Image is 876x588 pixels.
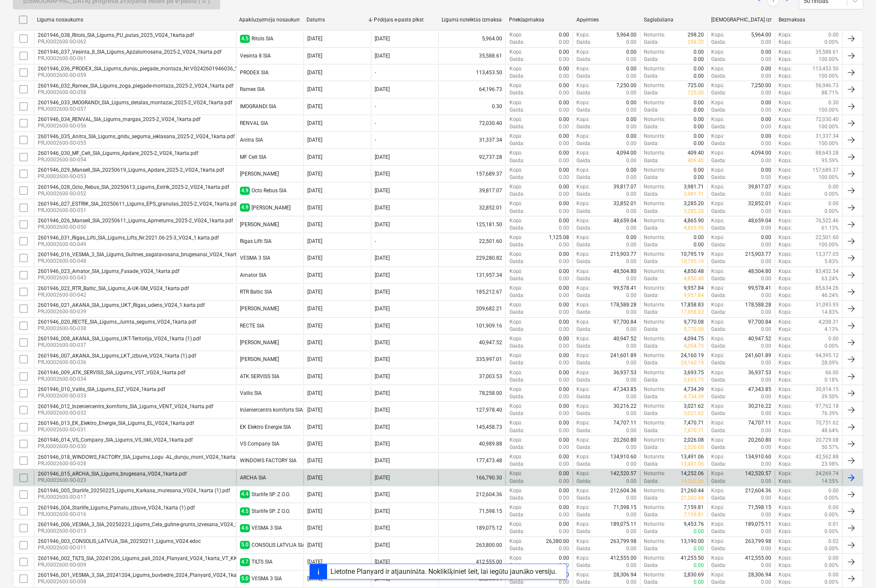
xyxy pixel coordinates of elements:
p: 95.59% [821,157,839,164]
span: 4.5 [240,35,250,43]
p: Noturēts : [644,99,665,106]
div: 189,075.12 [438,521,506,535]
p: Gaida : [644,174,659,181]
p: Kopā : [509,116,522,123]
div: [DATE] [375,154,390,160]
div: [DATE] [307,188,322,194]
p: Kopā : [779,191,791,198]
div: 40,947.52 [438,335,506,350]
div: 31,337.34 [438,133,506,147]
p: Kopā : [509,183,522,191]
div: 32,852.01 [438,200,506,215]
p: 100.00% [818,174,839,181]
p: Gaida : [644,56,659,63]
div: [DATE] [307,86,322,92]
p: 0.00 [559,116,569,123]
p: Gaida : [509,123,524,130]
p: Kopā : [779,89,791,97]
p: 4,094.00 [616,149,637,157]
p: 0.00 [761,157,771,164]
p: 0.00 [761,167,771,174]
p: Kopā : [779,39,791,46]
p: Kopā : [711,99,724,106]
p: 0.00 [559,133,569,140]
p: 0.00 [559,140,569,147]
p: Noturēts : [644,65,665,73]
p: 0.00 [559,106,569,114]
div: - [375,103,376,109]
p: 88,643.28 [815,149,839,157]
p: Kopā : [779,116,791,123]
span: 4.9 [240,187,250,195]
p: 0.00 [626,116,637,123]
div: 166,790.30 [438,470,506,485]
p: Gaida : [509,174,524,181]
div: 229,280.82 [438,251,506,265]
div: [DEMOGRAPHIC_DATA] izmaksas [711,17,772,23]
p: Gaida : [509,140,524,147]
div: Līgumā noteiktās izmaksas [441,17,502,23]
p: 0.00 [626,106,637,114]
p: 0.00 [626,39,637,46]
p: Kopā : [779,73,791,80]
p: 5,964.00 [751,31,771,39]
p: 0.00 [694,48,704,56]
p: 0.00 [694,174,704,181]
div: IMOGRANDI SIA [240,103,276,109]
p: PRJ0002600-SO-054 [38,156,198,164]
div: [DATE] [375,36,390,42]
p: 100.00% [818,106,839,114]
div: 35,588.61 [438,48,506,63]
p: 725.00 [688,89,704,97]
p: Gaida : [711,140,726,147]
p: Gaida : [576,157,591,164]
div: Pēdējais e-pasts plkst [374,17,434,23]
p: Kopā : [576,116,589,123]
div: Octo Rebus SIA [252,188,287,194]
p: 0.00 [626,89,637,97]
p: 3,981.71 [684,183,704,191]
div: 2601946_038_Ritols_SIA_Ligums_PU_putas_2025_VG24_1karta.pdf [38,32,194,38]
p: Kopā : [509,167,522,174]
p: 39,817.07 [748,183,771,191]
div: 64,196.73 [438,82,506,97]
div: RENVAL SIA [240,120,268,126]
p: Kopā : [779,123,791,130]
div: 113,453.50 [438,65,506,80]
p: 0.00 [559,48,569,56]
p: Noturēts : [644,183,665,191]
p: 0.00 [626,65,637,73]
p: 0.00 [761,116,771,123]
p: 0.00 [559,31,569,39]
p: 0.00 [761,133,771,140]
p: Gaida : [576,140,591,147]
p: 0.00 [694,140,704,147]
p: Gaida : [509,191,524,198]
p: PRJ0002600-SO-052 [38,190,229,197]
div: 212,604.36 [438,487,506,502]
p: Kopā : [779,106,791,114]
p: 35,588.61 [815,48,839,56]
div: [DATE] [375,53,390,59]
div: 0.30 [438,99,506,114]
p: 0.00 [559,183,569,191]
p: 0.00 [559,191,569,198]
p: 0.00 [761,174,771,181]
p: 0.00 [761,106,771,114]
p: Kopā : [576,82,589,89]
p: Kopā : [779,133,791,140]
p: Gaida : [711,39,726,46]
div: Ritols SIA [252,36,273,42]
p: 0.00 [694,106,704,114]
p: Kopā : [711,116,724,123]
div: 71,598.15 [438,504,506,518]
p: Kopā : [779,82,791,89]
p: 725.00 [688,82,704,89]
p: 0.00 [559,99,569,106]
p: 0.00% [824,191,839,198]
div: 2601946_033_IMOGRANDI_SIA_Ligums_detalas_montazai_2025-2_VG24_1karta.pdf [38,100,232,106]
p: Kopā : [711,48,724,56]
p: Noturēts : [644,82,665,89]
p: 0.00 [761,99,771,106]
p: 56,946.73 [815,82,839,89]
